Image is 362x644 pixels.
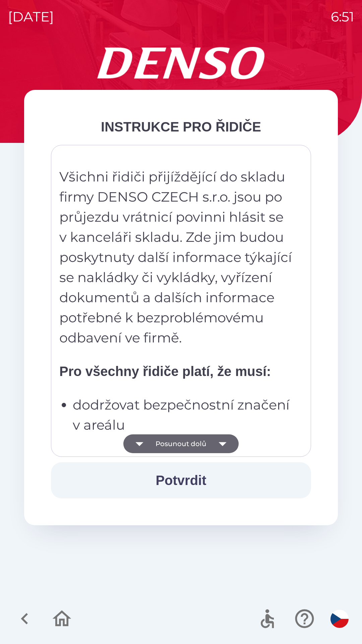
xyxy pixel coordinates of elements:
[51,117,311,137] div: INSTRUKCE PRO ŘIDIČE
[24,47,338,79] img: Logo
[8,7,54,27] p: [DATE]
[59,167,293,348] p: Všichni řidiči přijíždějící do skladu firmy DENSO CZECH s.r.o. jsou po průjezdu vrátnicí povinni ...
[51,462,311,498] button: Potvrdit
[330,610,349,628] img: cs flag
[123,434,239,453] button: Posunout dolů
[73,395,293,435] p: dodržovat bezpečnostní značení v areálu
[59,364,271,379] strong: Pro všechny řidiče platí, že musí:
[331,7,354,27] p: 6:51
